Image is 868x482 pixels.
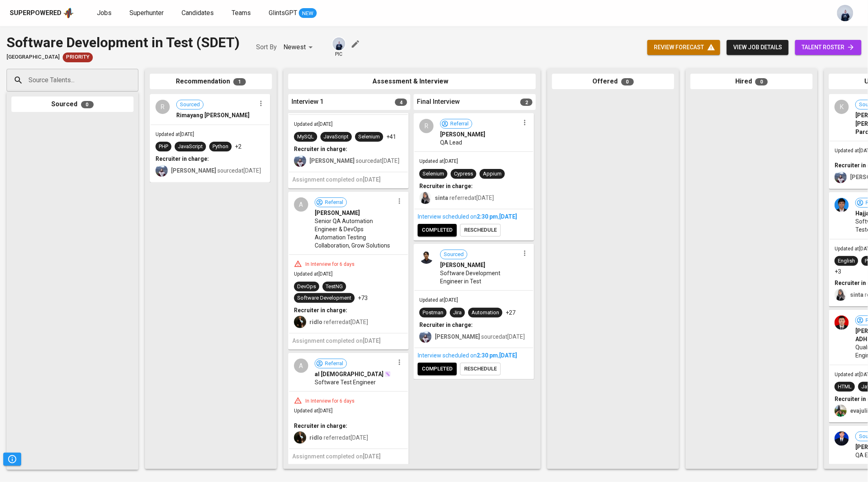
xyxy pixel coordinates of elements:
[417,97,460,107] span: Final Interview
[129,9,164,17] span: Superhunter
[477,352,498,359] span: 2:30 PM
[232,8,252,18] a: Teams
[7,53,59,61] span: [GEOGRAPHIC_DATA]
[418,224,457,237] button: completed
[395,99,407,106] span: 4
[129,8,165,18] a: Superhunter
[332,37,346,58] div: pic
[499,213,517,220] span: [DATE]
[358,133,380,141] div: Selenium
[440,130,485,138] span: [PERSON_NAME]
[647,40,720,55] button: review forecast
[171,167,261,174] span: sourced at [DATE]
[159,143,168,151] div: PHP
[269,9,297,17] span: GlintsGPT
[435,333,525,340] span: sourced at [DATE]
[309,158,399,164] span: sourced at [DATE]
[419,119,434,133] div: R
[297,133,314,141] div: MySQL
[63,53,93,61] span: Priority
[11,96,134,112] div: Sourced
[384,371,391,377] img: magic_wand.svg
[134,79,136,81] button: Open
[363,453,381,460] span: [DATE]
[520,99,533,106] span: 2
[292,452,405,461] h6: Assignment completed on
[292,97,324,107] span: Interview 1
[10,7,74,19] a: Superpoweredapp logo
[835,198,849,212] img: de9a81864614b59d33dbd41f398637c5.jpg
[835,267,841,276] p: +3
[309,319,322,325] b: ridlo
[419,192,432,204] img: sinta.windasari@glints.com
[835,315,849,330] img: e11df6c60936a17d91a17d047aae250a.jpg
[182,8,215,18] a: Candidates
[422,226,453,235] span: completed
[419,331,432,343] img: christine.raharja@glints.com
[156,164,168,177] img: christine.raharja@glints.com
[294,146,347,152] b: Recruiter in charge:
[552,74,674,90] div: Offered
[477,213,498,220] span: 2:30 PM
[838,257,855,265] div: English
[422,364,453,374] span: completed
[440,261,485,269] span: [PERSON_NAME]
[294,423,347,429] b: Recruiter in charge:
[156,131,194,137] span: Updated at [DATE]
[171,167,216,174] b: [PERSON_NAME]
[418,363,457,375] button: completed
[294,408,333,414] span: Updated at [DATE]
[302,398,358,405] div: In Interview for 6 days
[322,199,346,206] span: Referral
[294,432,306,444] img: ridlo@glints.com
[288,353,409,465] div: AReferralal [DEMOGRAPHIC_DATA]Software Test EngineerIn Interview for 6 daysUpdated at[DATE]Recrui...
[309,319,368,325] span: referred at [DATE]
[315,370,384,378] span: al [DEMOGRAPHIC_DATA]
[460,363,501,375] button: reschedule
[294,316,306,328] img: ridlo@glints.com
[63,7,74,19] img: app logo
[419,158,458,164] span: Updated at [DATE]
[363,176,381,183] span: [DATE]
[7,33,240,53] div: Software Development in Test (SDET)
[294,359,308,373] div: A
[309,434,322,441] b: ridlo
[326,283,343,291] div: TestNG
[419,183,473,189] b: Recruiter in charge:
[288,76,409,188] div: E[PERSON_NAME]Qa engineerUpdated at[DATE]MySQLJavaScriptSelenium+41Recruiter in charge:[PERSON_NA...
[294,197,308,212] div: A
[322,360,346,368] span: Referral
[419,322,473,328] b: Recruiter in charge:
[309,158,355,164] b: [PERSON_NAME]
[440,269,519,285] span: Software Development Engineer in Test
[3,453,21,466] button: Pipeline Triggers
[727,40,789,55] button: view job details
[81,101,94,108] span: 0
[315,217,394,250] span: Senior QA Automation Engineer & DevOps Automation Testing Collaboration, Grow Solutions
[288,192,409,350] div: AReferral[PERSON_NAME]Senior QA Automation Engineer & DevOps Automation Testing Collaboration, Gr...
[419,297,458,303] span: Updated at [DATE]
[150,74,272,90] div: Recommendation
[10,9,61,18] div: Superpowered
[256,42,277,52] p: Sort By
[435,195,494,201] span: referred at [DATE]
[414,244,534,379] div: Sourced[PERSON_NAME]Software Development Engineer in TestUpdated at[DATE]PostmanJiraAutomation+27...
[297,283,316,291] div: DevOps
[464,364,497,374] span: reschedule
[414,113,534,241] div: RReferral[PERSON_NAME]QA LeadUpdated at[DATE]SeleniumCypressAppiumRecruiter in charge:sinta refer...
[447,120,472,128] span: Referral
[235,142,241,151] p: +2
[232,9,251,17] span: Teams
[294,307,347,313] b: Recruiter in charge:
[802,42,855,53] span: talent roster
[435,195,448,201] b: sinta
[386,133,396,141] p: +41
[363,337,381,344] span: [DATE]
[837,5,853,21] img: annisa@glints.com
[435,333,480,340] b: [PERSON_NAME]
[292,175,405,184] h6: Assignment completed on
[835,432,849,446] img: 0d52411bed2f011367af863d36c8a44c.jpg
[621,78,634,85] span: 0
[294,155,306,167] img: christine.raharja@glints.com
[283,40,316,55] div: Newest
